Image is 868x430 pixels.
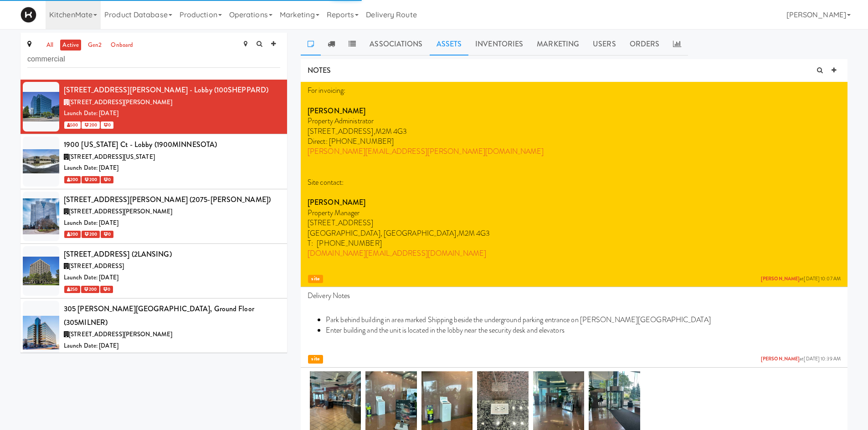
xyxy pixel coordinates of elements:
[64,176,81,183] span: 200
[81,286,99,293] span: 200
[308,248,486,258] a: [DOMAIN_NAME][EMAIL_ADDRESS][DOMAIN_NAME]
[64,218,280,229] div: Launch Date: [DATE]
[308,207,360,218] span: Property Manager
[308,65,331,76] span: NOTES
[308,291,841,301] p: Delivery Notes
[64,302,280,329] div: 305 [PERSON_NAME][GEOGRAPHIC_DATA], Ground Floor (305MILNER)
[468,33,530,56] a: Inventories
[430,33,469,56] a: Assets
[64,138,280,152] div: 1900 [US_STATE] Ct - Lobby (1900MINNESOTA)
[108,40,135,51] a: onboard
[308,126,841,137] p: [STREET_ADDRESS],
[69,152,155,161] span: [STREET_ADDRESS][US_STATE]
[458,228,490,238] span: M2M 4G3
[363,33,429,56] a: Associations
[64,108,280,119] div: Launch Date: [DATE]
[761,275,800,282] a: [PERSON_NAME]
[308,228,458,238] span: [GEOGRAPHIC_DATA], [GEOGRAPHIC_DATA],
[64,231,81,238] span: 200
[64,83,280,97] div: [STREET_ADDRESS][PERSON_NAME] - Lobby (100SHEPPARD)
[100,286,113,293] span: 0
[375,126,407,137] span: M2M 4G3
[64,272,280,283] div: Launch Date: [DATE]
[308,238,382,248] span: T: [PHONE_NUMBER]
[101,121,113,129] span: 0
[308,106,365,116] strong: [PERSON_NAME]
[761,355,800,362] a: [PERSON_NAME]
[308,275,323,283] span: site
[761,276,841,283] span: at [DATE] 10:07 AM
[82,231,99,238] span: 200
[21,80,287,134] li: [STREET_ADDRESS][PERSON_NAME] - Lobby (100SHEPPARD)[STREET_ADDRESS][PERSON_NAME]Launch Date: [DAT...
[308,116,374,126] span: Property Administrator
[530,33,586,56] a: Marketing
[82,176,99,183] span: 200
[69,207,172,216] span: [STREET_ADDRESS][PERSON_NAME]
[60,40,81,51] a: active
[308,136,394,147] span: Direct: [PHONE_NUMBER]
[308,197,365,207] strong: [PERSON_NAME]
[326,325,841,335] li: Enter building and the unit is located in the lobby near the security desk and elevators
[21,244,287,298] li: [STREET_ADDRESS] (2LANSING)[STREET_ADDRESS]Launch Date: [DATE] 250 200 0
[308,355,323,364] span: site
[761,356,841,363] span: at [DATE] 10:39 AM
[69,98,172,106] span: [STREET_ADDRESS][PERSON_NAME]
[64,162,280,174] div: Launch Date: [DATE]
[308,146,544,157] a: [PERSON_NAME][EMAIL_ADDRESS][PERSON_NAME][DOMAIN_NAME]
[27,51,280,68] input: Search site
[64,248,280,261] div: [STREET_ADDRESS] (2LANSING)
[308,177,344,187] span: Site contact:
[101,176,113,183] span: 0
[308,218,374,228] span: [STREET_ADDRESS]
[101,231,113,238] span: 0
[308,86,841,96] p: For invoicing:
[623,33,667,56] a: Orders
[21,189,287,244] li: [STREET_ADDRESS][PERSON_NAME] (2075-[PERSON_NAME])[STREET_ADDRESS][PERSON_NAME]Launch Date: [DATE...
[64,193,280,207] div: [STREET_ADDRESS][PERSON_NAME] (2075-[PERSON_NAME])
[21,7,36,23] img: Micromart
[82,121,99,129] span: 200
[44,40,56,51] a: all
[21,134,287,189] li: 1900 [US_STATE] Ct - Lobby (1900MINNESOTA)[STREET_ADDRESS][US_STATE]Launch Date: [DATE] 200 200 0
[64,340,280,352] div: Launch Date: [DATE]
[69,262,124,270] span: [STREET_ADDRESS]
[326,315,841,325] li: Park behind building in area marked Shipping beside the underground parking entrance on [PERSON_N...
[69,330,172,339] span: [STREET_ADDRESS][PERSON_NAME]
[64,286,80,293] span: 250
[21,298,287,367] li: 305 [PERSON_NAME][GEOGRAPHIC_DATA], Ground Floor (305MILNER)[STREET_ADDRESS][PERSON_NAME]Launch D...
[64,121,81,129] span: 500
[586,33,623,56] a: Users
[86,40,104,51] a: gen2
